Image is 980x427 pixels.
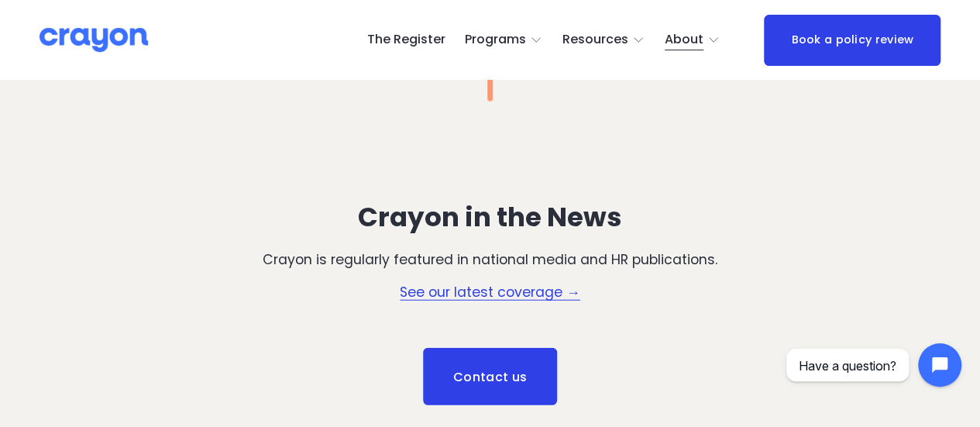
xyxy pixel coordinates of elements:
[358,198,622,236] strong: Crayon in the News
[229,250,751,270] p: Crayon is regularly featured in national media and HR publications.
[40,26,148,53] img: Crayon
[465,29,526,51] span: Programs
[400,283,580,301] a: See our latest coverage →
[665,29,703,51] span: About
[465,28,543,53] a: folder dropdown
[423,348,557,405] a: Contact us
[764,15,940,66] a: Book a policy review
[366,28,445,53] a: The Register
[665,28,720,53] a: folder dropdown
[562,28,645,53] a: folder dropdown
[562,29,628,51] span: Resources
